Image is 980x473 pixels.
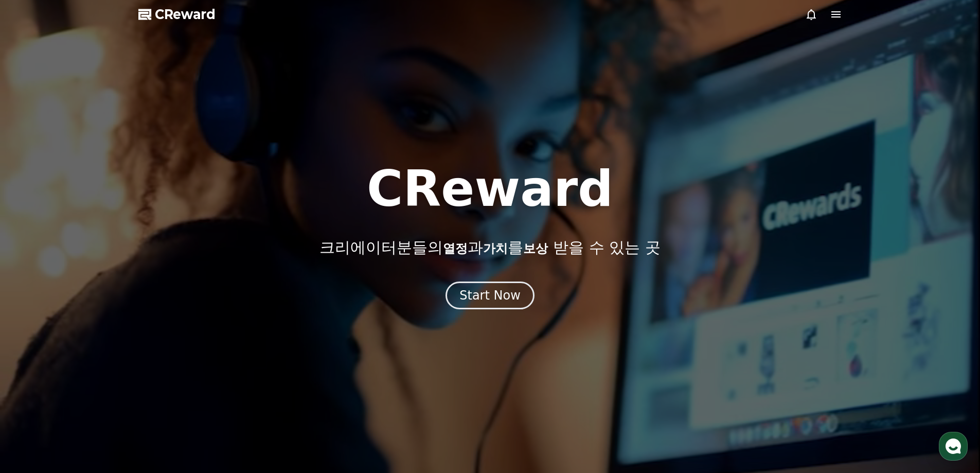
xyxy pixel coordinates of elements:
p: 크리에이터분들의 과 를 받을 수 있는 곳 [319,238,660,257]
a: 대화 [68,326,133,352]
a: 설정 [133,326,198,352]
a: 홈 [3,326,68,352]
button: Start Now [446,282,534,309]
div: Start Now [459,287,521,304]
span: 가치 [483,241,508,256]
a: CReward [138,6,216,23]
span: 보상 [523,241,548,256]
span: 열정 [443,241,468,256]
span: 홈 [32,342,39,350]
a: Start Now [446,292,534,302]
h1: CReward [367,164,613,214]
span: 대화 [94,342,106,351]
span: CReward [155,6,216,23]
span: 설정 [159,342,171,350]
